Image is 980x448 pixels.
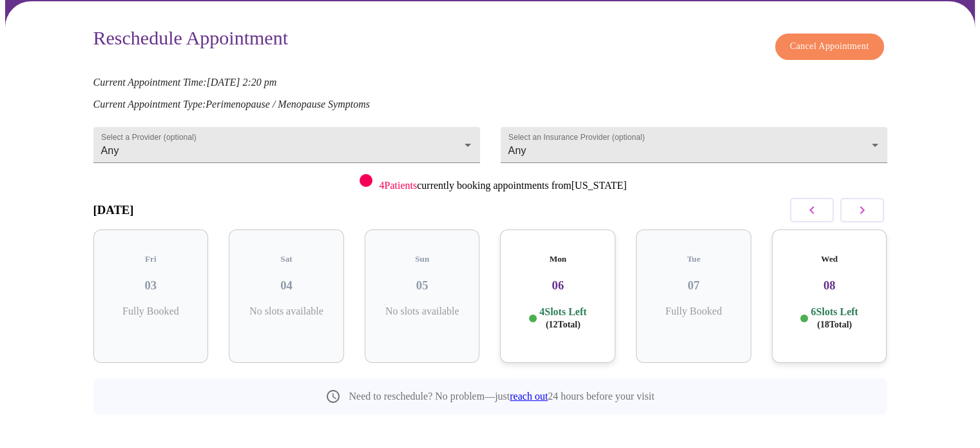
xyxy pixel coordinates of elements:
[375,278,470,293] h3: 05
[375,254,470,264] h5: Sun
[646,278,741,293] h3: 07
[790,39,869,55] span: Cancel Appointment
[811,306,858,331] p: 6 Slots Left
[510,391,548,402] a: reach out
[775,34,884,60] button: Cancel Appointment
[379,180,626,191] p: currently booking appointments from [US_STATE]
[782,278,877,293] h3: 08
[646,254,741,264] h5: Tue
[93,127,480,163] div: Any
[782,254,877,264] h5: Wed
[93,203,134,217] h3: [DATE]
[104,254,198,264] h5: Fri
[817,320,852,329] span: ( 18 Total)
[510,254,605,264] h5: Mon
[93,27,288,54] h3: Reschedule Appointment
[539,306,586,331] p: 4 Slots Left
[239,306,334,317] p: No slots available
[239,254,334,264] h5: Sat
[379,180,417,191] span: 4 Patients
[546,320,581,329] span: ( 12 Total)
[93,99,370,110] em: Current Appointment Type: Perimenopause / Menopause Symptoms
[375,306,470,317] p: No slots available
[646,306,741,317] p: Fully Booked
[239,278,334,293] h3: 04
[349,391,654,402] p: Need to reschedule? No problem—just 24 hours before your visit
[501,127,887,163] div: Any
[104,278,198,293] h3: 03
[104,306,198,317] p: Fully Booked
[93,77,277,88] em: Current Appointment Time: [DATE] 2:20 pm
[510,278,605,293] h3: 06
